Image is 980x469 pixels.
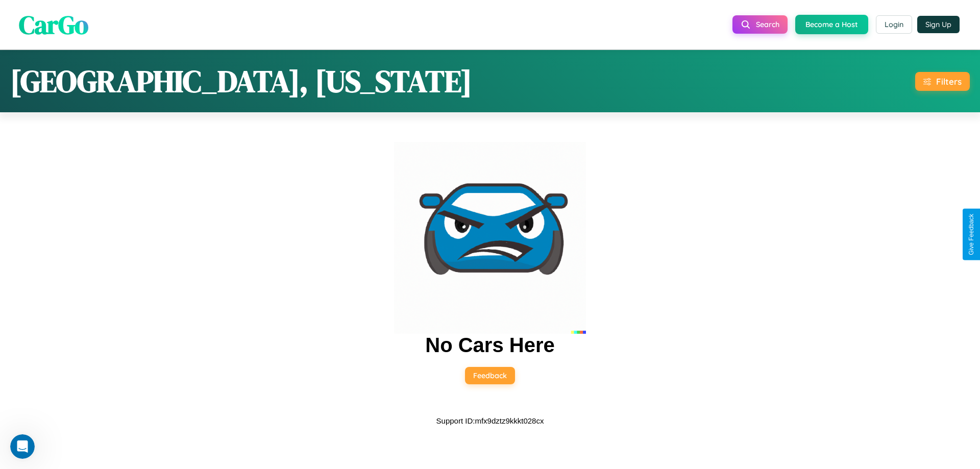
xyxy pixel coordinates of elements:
span: CarGo [19,7,88,42]
p: Support ID: mfx9dztz9kkkt028cx [436,414,544,428]
iframe: Intercom live chat [10,434,35,459]
button: Login [876,15,912,34]
span: Search [756,20,779,29]
button: Become a Host [795,15,868,34]
div: Give Feedback [968,214,975,255]
button: Feedback [465,367,515,384]
img: car [394,142,586,334]
button: Sign Up [917,16,960,33]
button: Filters [915,72,970,91]
button: Search [732,15,788,34]
div: Filters [936,76,962,87]
h1: [GEOGRAPHIC_DATA], [US_STATE] [10,60,472,102]
h2: No Cars Here [425,334,554,357]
